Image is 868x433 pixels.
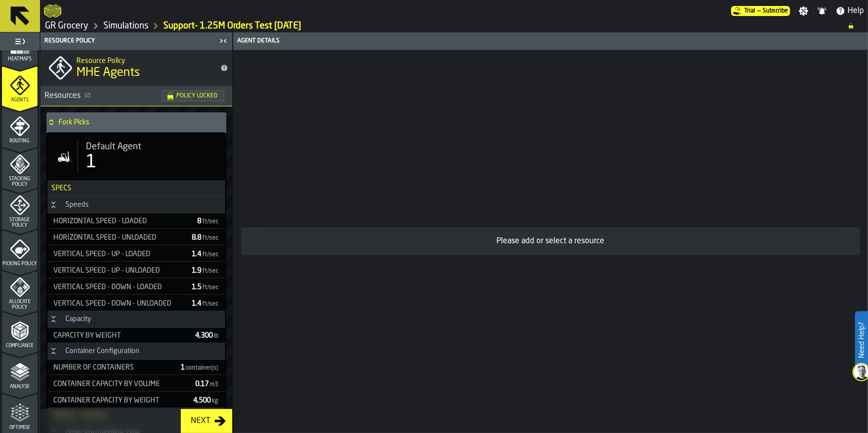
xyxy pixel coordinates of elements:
[76,55,212,65] h2: Sub Title
[2,138,37,144] span: Routing
[49,300,184,308] div: Vertical Speed - Down - Unloaded
[40,50,232,86] div: title-MHE Agents
[42,37,216,44] div: Resource Policy
[192,234,219,241] span: 8.8
[2,148,37,188] li: menu Stacking Policy
[210,382,218,388] span: m3
[181,364,219,371] span: 1
[76,65,140,81] span: MHE Agents
[162,90,224,101] div: status-Policy Locked
[202,252,218,258] span: ft/sec
[47,133,225,180] div: stat-Default Agent
[2,299,37,310] span: Allocate Policy
[848,5,864,17] span: Help
[49,332,187,340] div: Capacity by weight
[193,397,219,404] span: 4,500
[86,141,141,152] span: Default Agent
[2,97,37,103] span: Agents
[47,360,225,375] div: StatList-item-Number of Containers
[731,6,790,16] a: link-to-/wh/i/e451d98b-95f6-4604-91ff-c80219f9c36d/pricing/
[2,217,37,228] span: Storage Policy
[103,20,148,31] a: link-to-/wh/i/e451d98b-95f6-4604-91ff-c80219f9c36d
[47,263,225,278] div: StatList-item-Vertical Speed - Up - Unloaded
[47,347,59,355] button: Button-Container Configuration-open
[86,141,217,152] div: Title
[49,250,184,258] div: Vertical Speed - Up - Loaded
[49,397,185,405] div: Container Capacity by Weight
[763,7,788,14] span: Subscribe
[2,343,37,349] span: Compliance
[49,234,184,242] div: Horizontal Speed - Unloaded
[187,415,214,427] div: Next
[2,312,37,352] li: menu Compliance
[744,7,755,14] span: Trial
[45,20,88,31] a: link-to-/wh/i/e451d98b-95f6-4604-91ff-c80219f9c36d
[47,184,71,192] span: Specs
[2,56,37,62] span: Heatmaps
[47,246,225,262] div: StatList-item-Vertical Speed - Up - Loaded
[2,230,37,270] li: menu Picking Policy
[47,311,225,328] h3: title-section-Capacity
[202,219,218,225] span: ft/sec
[86,152,97,172] div: 1
[44,20,864,32] nav: Breadcrumb
[47,201,59,209] button: Button-Speeds-open
[47,408,225,425] h3: title-section-Timing — Picking
[47,213,225,229] div: StatList-item-Horizontal Speed - Loaded
[2,353,37,393] li: menu Analyse
[2,66,37,106] li: menu Agents
[195,381,219,388] span: 0.17
[47,328,225,343] div: StatList-item-Capacity by weight
[212,398,218,404] span: kg
[59,201,95,209] div: Speeds
[197,218,219,225] span: 8
[2,176,37,187] span: Stacking Policy
[47,393,225,408] div: StatList-item-Container Capacity by Weight
[202,268,218,274] span: ft/sec
[192,300,219,307] span: 1.4
[59,315,97,323] div: Capacity
[49,217,189,225] div: Horizontal Speed - Loaded
[2,107,37,147] li: menu Routing
[192,251,219,258] span: 1.4
[40,32,232,50] header: Resource Policy
[2,261,37,267] span: Picking Policy
[2,425,37,431] span: Optimise
[46,112,222,132] div: Fork Picks
[163,20,301,31] a: link-to-/wh/i/e451d98b-95f6-4604-91ff-c80219f9c36d/simulations/250735e5-3a8e-4817-a5cb-313b26903e2e
[40,86,232,106] h3: title-section-[object Object]
[59,347,145,355] div: Container Configuration
[757,7,761,14] span: —
[832,5,868,17] label: button-toggle-Help
[202,301,218,307] span: ft/sec
[47,180,225,197] h3: title-section-Specs
[195,332,219,339] span: 4,300
[47,279,225,295] div: StatList-item-Vertical Speed - Down - Loaded
[47,315,59,323] button: Button-Capacity-open
[2,189,37,229] li: menu Storage Policy
[47,197,225,213] h3: title-section-Speeds
[58,118,222,126] h4: Fork Picks
[813,6,831,16] label: button-toggle-Notifications
[181,409,232,433] button: button-Next
[47,343,225,360] h3: title-section-Container Configuration
[192,267,219,274] span: 1.9
[44,90,162,102] div: Resources
[49,283,184,291] div: Vertical Speed - Down - Loaded
[202,235,218,241] span: ft/sec
[856,312,867,368] label: Need Help?
[233,32,868,50] header: Agent details
[235,37,866,44] div: Agent details
[192,284,219,291] span: 1.5
[2,271,37,311] li: menu Allocate Policy
[47,376,225,392] div: StatList-item-Container Capacity by Volume
[47,296,225,311] div: StatList-item-Vertical Speed - Down - Unloaded
[2,25,37,65] li: menu Heatmaps
[176,93,218,99] span: Policy Locked
[795,6,813,16] label: button-toggle-Settings
[214,333,218,339] span: lb
[216,35,230,47] label: button-toggle-Close me
[47,230,225,245] div: StatList-item-Horizontal Speed - Unloaded
[249,235,852,247] div: Please add or select a resource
